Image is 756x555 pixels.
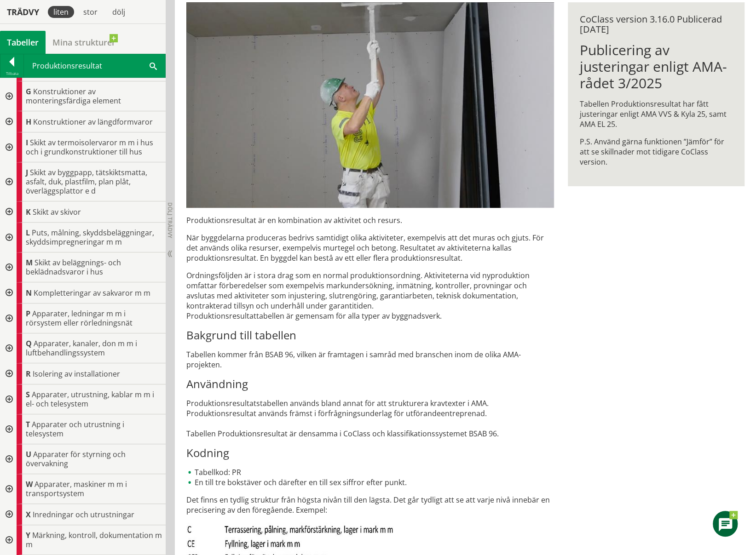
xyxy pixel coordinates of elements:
a: Mina strukturer [46,31,122,54]
span: Apparater, ledningar m m i rörsystem eller rörledningsnät [26,309,133,328]
p: Ordningsföljden är i stora drag som en normal produktionsordning. Aktiviteterna vid nyproduktion ... [186,270,554,321]
li: En till tre bokstäver och därefter en till sex siffror efter punkt. [186,477,554,487]
span: Apparater för styrning och övervakning [26,449,126,469]
span: Skikt av beläggnings- och beklädnadsvaror i hus [26,257,121,277]
span: Y [26,530,30,540]
span: U [26,449,31,459]
span: Apparater och utrustning i telesystem [26,419,124,439]
span: Sök i tabellen [150,61,157,70]
span: Skikt av termoisolervaror m m i hus och i grundkonstruktioner till hus [26,137,153,157]
span: Skikt av skivor [33,207,81,217]
img: pr-tabellen-spackling-tak-3.jpg [186,2,554,208]
p: Produktionsresultatstabellen används bland annat för att strukturera kravtexter i AMA. Produktion... [186,398,554,439]
h1: Publicering av justeringar enligt AMA-rådet 3/2025 [580,42,733,92]
span: L [26,228,30,238]
span: W [26,479,33,489]
span: Apparater, utrustning, kablar m m i el- och telesystem [26,389,154,409]
div: liten [48,6,74,18]
p: När byggdelarna produceras bedrivs samtidigt olika aktiviteter, exempelvis att det muras och gjut... [186,233,554,263]
div: Produktionsresultat [24,54,165,77]
span: Konstruktioner av längdformvaror [33,117,153,127]
span: H [26,117,31,127]
span: Apparater, maskiner m m i transportsystem [26,479,127,498]
span: Puts, målning, skyddsbeläggningar, skyddsimpregneringar m m [26,228,154,247]
h3: Bakgrund till tabellen [186,328,554,342]
div: stor [78,6,103,18]
li: Tabellkod: PR [186,467,554,477]
span: J [26,167,28,177]
span: S [26,389,30,400]
span: I [26,137,28,148]
p: Tabellen Produktionsresultat har fått justeringar enligt AMA VVS & Kyla 25, samt AMA EL 25. [580,99,733,129]
div: CoClass version 3.16.0 Publicerad [DATE] [580,14,733,34]
span: Isolering av installationer [33,369,120,379]
span: Skikt av byggpapp, tätskiktsmatta, asfalt, duk, plastfilm, plan plåt, överläggsplattor e d [26,167,147,196]
span: K [26,207,31,217]
span: Apparater, kanaler, don m m i luftbehandlingssystem [26,338,137,358]
span: Konstruktioner av monteringsfärdiga element [26,86,121,106]
span: G [26,86,31,97]
span: M [26,257,33,268]
div: Trädvy [2,7,44,17]
p: P.S. Använd gärna funktionen ”Jämför” för att se skillnader mot tidigare CoClass version. [580,137,733,167]
span: N [26,288,32,298]
span: P [26,309,30,319]
div: dölj [107,6,131,18]
span: Inredningar och utrustningar [33,509,134,520]
span: T [26,419,30,429]
span: Kompletteringar av sakvaror m m [34,288,150,298]
span: R [26,369,31,379]
p: Produktionsresultat är en kombination av aktivitet och resurs. [186,215,554,225]
div: Tillbaka [0,70,23,77]
p: Tabellen kommer från BSAB 96, vilken är framtagen i samråd med branschen inom de olika AMA-projek... [186,349,554,370]
span: Dölj trädvy [166,202,174,238]
span: Q [26,338,32,349]
h3: Användning [186,377,554,391]
span: X [26,509,31,520]
span: Märkning, kontroll, dokumentation m m [26,530,162,549]
p: Det finns en tydlig struktur från högsta nivån till den lägsta. Det går tydligt att se att varje ... [186,495,554,515]
h3: Kodning [186,446,554,460]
